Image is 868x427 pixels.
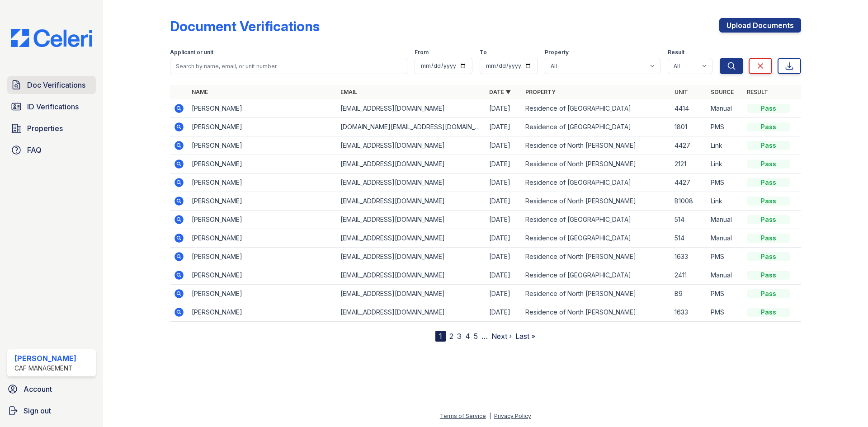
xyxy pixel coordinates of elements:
a: Account [4,380,99,398]
td: Residence of [GEOGRAPHIC_DATA] [522,266,670,285]
td: B1008 [671,192,707,211]
span: Doc Verifications [27,80,85,90]
td: [DATE] [486,192,522,211]
td: [DATE] [486,285,522,303]
td: Residence of North [PERSON_NAME] [522,248,670,266]
td: Residence of [GEOGRAPHIC_DATA] [522,118,670,136]
td: [PERSON_NAME] [188,303,337,322]
a: Sign out [4,402,99,420]
td: 514 [671,211,707,229]
td: PMS [707,248,743,266]
a: ID Verifications [7,98,96,116]
a: Name [192,89,208,95]
a: FAQ [7,141,96,159]
td: Manual [707,99,743,118]
td: [EMAIL_ADDRESS][DOMAIN_NAME] [337,192,486,211]
td: [EMAIL_ADDRESS][DOMAIN_NAME] [337,174,486,192]
td: Residence of North [PERSON_NAME] [522,155,670,174]
div: Pass [747,308,790,317]
td: [EMAIL_ADDRESS][DOMAIN_NAME] [337,155,486,174]
td: [DATE] [486,211,522,229]
span: … [481,331,488,342]
td: [EMAIL_ADDRESS][DOMAIN_NAME] [337,303,486,322]
td: [PERSON_NAME] [188,136,337,155]
td: Residence of [GEOGRAPHIC_DATA] [522,229,670,248]
div: Pass [747,160,790,169]
td: [DATE] [486,248,522,266]
td: [PERSON_NAME] [188,211,337,229]
a: Property [525,89,556,95]
td: [DATE] [486,229,522,248]
div: Pass [747,141,790,150]
td: PMS [707,303,743,322]
td: Residence of [GEOGRAPHIC_DATA] [522,211,670,229]
a: Email [340,89,357,95]
div: [PERSON_NAME] [14,353,76,364]
div: Pass [747,197,790,206]
a: Properties [7,119,96,137]
td: [EMAIL_ADDRESS][DOMAIN_NAME] [337,211,486,229]
td: B9 [671,285,707,303]
td: Manual [707,211,743,229]
span: FAQ [27,145,42,155]
div: Document Verifications [170,18,320,34]
div: Pass [747,122,790,131]
span: Account [24,384,52,394]
td: [DATE] [486,174,522,192]
td: Residence of North [PERSON_NAME] [522,285,670,303]
td: [DATE] [486,266,522,285]
td: [DATE] [486,118,522,136]
label: Property [545,49,569,56]
td: [PERSON_NAME] [188,99,337,118]
a: Source [711,89,734,95]
a: Date ▼ [489,89,511,95]
td: PMS [707,285,743,303]
td: 4427 [671,136,707,155]
td: [EMAIL_ADDRESS][DOMAIN_NAME] [337,285,486,303]
td: PMS [707,118,743,136]
td: 514 [671,229,707,248]
td: [PERSON_NAME] [188,285,337,303]
input: Search by name, email, or unit number [170,58,407,74]
span: ID Verifications [27,101,79,112]
label: Result [668,49,684,56]
div: Pass [747,252,790,261]
td: Residence of North [PERSON_NAME] [522,136,670,155]
td: Residence of North [PERSON_NAME] [522,192,670,211]
td: 1633 [671,248,707,266]
td: 1633 [671,303,707,322]
td: [EMAIL_ADDRESS][DOMAIN_NAME] [337,266,486,285]
a: Next › [491,332,512,341]
td: [DATE] [486,99,522,118]
td: Link [707,155,743,174]
div: 1 [435,331,446,342]
label: From [415,49,429,56]
td: [PERSON_NAME] [188,248,337,266]
td: [EMAIL_ADDRESS][DOMAIN_NAME] [337,136,486,155]
td: 4414 [671,99,707,118]
label: Applicant or unit [170,49,213,56]
a: 5 [474,332,478,341]
td: 2121 [671,155,707,174]
td: [PERSON_NAME] [188,118,337,136]
td: [PERSON_NAME] [188,174,337,192]
label: To [480,49,487,56]
td: [EMAIL_ADDRESS][DOMAIN_NAME] [337,229,486,248]
td: [EMAIL_ADDRESS][DOMAIN_NAME] [337,248,486,266]
div: Pass [747,104,790,113]
a: Last » [515,332,535,341]
td: [DATE] [486,303,522,322]
a: 4 [465,332,470,341]
td: PMS [707,174,743,192]
td: [DATE] [486,155,522,174]
div: Pass [747,271,790,280]
a: Privacy Policy [494,413,531,419]
div: CAF Management [14,364,76,373]
td: [PERSON_NAME] [188,229,337,248]
td: [EMAIL_ADDRESS][DOMAIN_NAME] [337,99,486,118]
td: Residence of [GEOGRAPHIC_DATA] [522,174,670,192]
a: Terms of Service [440,413,486,419]
a: Result [747,89,768,95]
td: Manual [707,229,743,248]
